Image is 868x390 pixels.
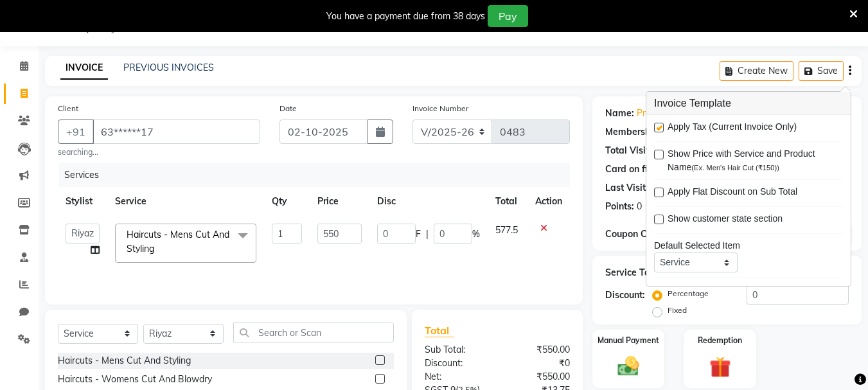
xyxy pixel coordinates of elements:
div: ₹550.00 [497,370,580,384]
div: Default Selected Item [654,239,843,253]
div: Name: [605,107,634,120]
a: Prakash [637,107,670,120]
div: Service Total: [605,266,664,279]
label: Date [279,103,297,114]
span: F [416,227,421,241]
h3: Invoice Template [646,92,851,115]
div: Total Visits: [605,144,656,157]
div: No Active Membership [605,125,849,139]
a: INVOICE [60,57,108,80]
span: Haircuts - Mens Cut And Styling [127,229,229,254]
input: Search or Scan [233,323,394,342]
div: ₹550.00 [497,343,580,357]
small: searching... [58,146,260,158]
div: Card on file: [605,163,658,176]
span: | [426,227,429,241]
div: Discount: [415,357,497,370]
span: Show customer state section [668,212,783,228]
th: Qty [264,187,310,216]
span: Apply Tax (Current Invoice Only) [668,120,797,136]
div: Haircuts - Mens Cut And Styling [58,354,191,368]
th: Price [310,187,369,216]
label: Invoice Number [412,103,468,114]
input: Search by Name/Mobile/Email/Code [93,120,260,144]
img: _cash.svg [611,354,646,378]
div: Net: [415,370,497,384]
span: Apply Flat Discount on Sub Total [668,185,797,201]
span: Show Price with Service and Product Name [668,147,833,174]
a: x [154,243,160,254]
span: 577.5 [495,224,518,236]
div: Last Visit: [605,181,648,195]
button: Create New [720,61,793,81]
button: Save [799,61,844,81]
div: Services [59,163,580,187]
div: Membership: [605,125,661,139]
div: You have a payment due from 38 days [326,10,485,23]
span: % [472,227,480,241]
label: Redemption [698,335,742,346]
label: Client [58,103,78,114]
img: _gift.svg [703,354,738,380]
label: Manual Payment [598,335,659,346]
th: Action [527,187,570,216]
div: Haircuts - Womens Cut And Blowdry [58,373,212,386]
div: Points: [605,200,634,213]
label: Fixed [668,305,687,316]
th: Stylist [58,187,107,216]
button: Pay [488,5,528,27]
div: Sub Total: [415,343,497,357]
th: Disc [369,187,488,216]
button: +91 [58,120,94,144]
th: Service [107,187,264,216]
div: Discount: [605,288,645,302]
span: (Ex. Men's Hair Cut (₹150)) [691,164,779,172]
div: Coupon Code [605,227,686,241]
label: Percentage [668,288,709,299]
th: Total [488,187,527,216]
a: PREVIOUS INVOICES [123,62,214,73]
div: 0 [637,200,642,213]
span: Total [425,324,454,337]
div: ₹0 [497,357,580,370]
